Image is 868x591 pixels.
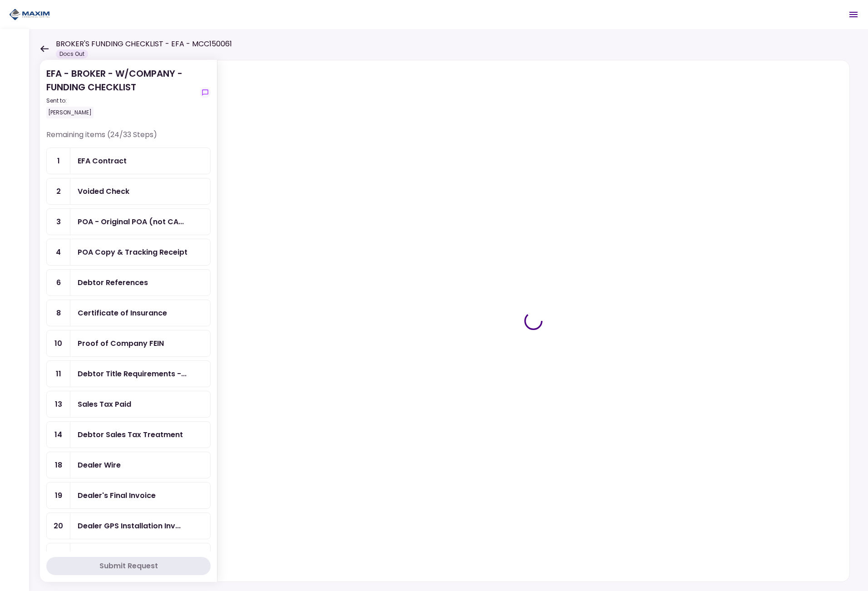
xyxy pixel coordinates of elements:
div: 6 [47,270,70,295]
div: POA Copy & Tracking Receipt [78,246,187,258]
a: 20Dealer GPS Installation Invoice [46,512,211,539]
div: 4 [47,239,70,265]
h1: BROKER'S FUNDING CHECKLIST - EFA - MCC150061 [56,39,232,49]
div: 11 [47,361,70,387]
button: show-messages [200,87,211,98]
div: Docs Out [56,49,88,59]
a: 21Proof of Down Payment 1 [46,543,211,570]
a: 3POA - Original POA (not CA or GA) [46,208,211,235]
div: Dealer's Final Invoice [78,490,156,501]
div: Proof of Company FEIN [78,338,164,349]
div: Sent to: [46,97,196,105]
div: 18 [47,452,70,478]
div: 20 [47,513,70,539]
div: Dealer GPS Installation Invoice [78,520,181,532]
div: 1 [47,148,70,174]
button: Submit Request [46,557,211,575]
div: 21 [47,543,70,569]
div: 2 [47,178,70,204]
div: Dealer Wire [78,459,121,471]
div: 14 [47,422,70,448]
a: 19Dealer's Final Invoice [46,482,211,509]
div: Submit Request [99,561,158,571]
a: 13Sales Tax Paid [46,391,211,418]
div: EFA Contract [78,155,127,167]
button: Open menu [843,4,864,25]
div: Debtor Title Requirements - Other Requirements [78,368,187,379]
div: Remaining items (24/33 Steps) [46,129,211,148]
div: [PERSON_NAME] [46,107,94,118]
a: 2Voided Check [46,178,211,205]
div: Voided Check [78,186,129,197]
div: Debtor References [78,277,148,288]
div: 8 [47,300,70,326]
div: 13 [47,391,70,417]
div: Debtor Sales Tax Treatment [78,429,183,440]
a: 10Proof of Company FEIN [46,330,211,357]
div: Certificate of Insurance [78,307,167,319]
div: POA - Original POA (not CA or GA) [78,216,184,227]
a: 14Debtor Sales Tax Treatment [46,421,211,448]
a: 11Debtor Title Requirements - Other Requirements [46,360,211,387]
a: 1EFA Contract [46,148,211,174]
div: EFA - BROKER - W/COMPANY - FUNDING CHECKLIST [46,67,196,118]
a: 4POA Copy & Tracking Receipt [46,239,211,266]
div: Sales Tax Paid [78,399,131,410]
div: Proof of Down Payment 1 [78,551,172,562]
div: 10 [47,330,70,356]
div: 19 [47,483,70,508]
a: 18Dealer Wire [46,452,211,478]
img: Partner icon [9,8,50,21]
div: 3 [47,209,70,235]
a: 8Certificate of Insurance [46,300,211,326]
a: 6Debtor References [46,269,211,296]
